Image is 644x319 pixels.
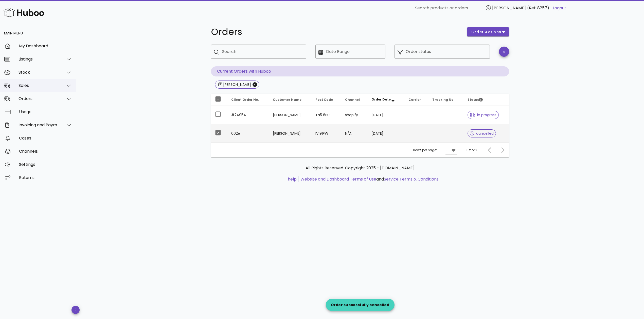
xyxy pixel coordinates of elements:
span: order actions [471,29,502,35]
a: Service Terms & Conditions [384,176,439,182]
div: Listings [19,57,60,62]
span: Channel [345,97,360,102]
span: Post Code [315,97,333,102]
div: Stock [19,70,60,75]
th: Tracking No. [428,94,463,106]
th: Customer Name [269,94,311,106]
img: Huboo Logo [4,7,44,18]
div: Channels [19,149,72,154]
p: All Rights Reserved. Copyright 2025 - [DOMAIN_NAME] [215,165,505,171]
th: Order Date: Sorted descending. Activate to remove sorting. [367,94,404,106]
span: Client Order No. [231,97,259,102]
div: My Dashboard [19,44,72,48]
td: [PERSON_NAME] [269,124,311,143]
td: 002e [227,124,269,143]
td: [DATE] [367,124,404,143]
td: #24954 [227,106,269,124]
th: Channel [341,94,367,106]
a: help [288,176,297,182]
td: [DATE] [367,106,404,124]
th: Client Order No. [227,94,269,106]
div: Orders [19,96,60,101]
span: [PERSON_NAME] [492,5,526,11]
div: [PERSON_NAME] [222,82,251,87]
th: Status [463,94,509,106]
th: Post Code [311,94,341,106]
a: Website and Dashboard Terms of Use [300,176,376,182]
span: (Ref: 8257) [527,5,549,11]
td: IV191PW [311,124,341,143]
span: Carrier [408,97,421,102]
div: 1-2 of 2 [466,148,477,152]
a: Logout [553,5,566,11]
span: Tracking No. [432,97,455,102]
div: Sales [19,83,60,88]
div: Cases [19,136,72,141]
div: Settings [19,162,72,167]
h1: Orders [211,27,461,36]
li: and [299,176,439,182]
div: Returns [19,175,72,180]
div: Usage [19,109,72,114]
td: shopify [341,106,367,124]
span: in progress [470,113,497,117]
span: Order Date [371,97,391,102]
span: cancelled [470,132,494,135]
button: order actions [467,27,509,36]
th: Carrier [404,94,428,106]
span: Status [468,97,483,102]
td: TN5 6PU [311,106,341,124]
div: 10Rows per page: [445,146,457,154]
div: 10 [445,148,449,152]
div: Order successfully cancelled [326,302,395,307]
p: Current Orders with Huboo [211,66,509,76]
div: Invoicing and Payments [19,123,60,127]
td: N/A [341,124,367,143]
div: Rows per page: [413,143,457,157]
td: [PERSON_NAME] [269,106,311,124]
button: Close [253,82,257,87]
span: Customer Name [273,97,301,102]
